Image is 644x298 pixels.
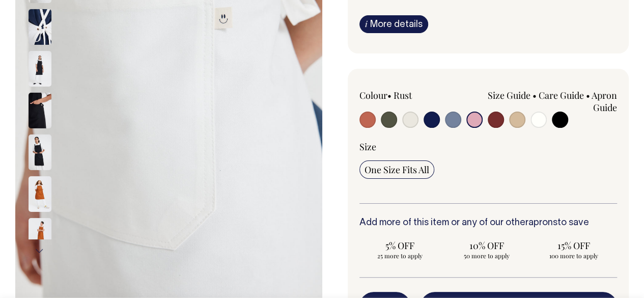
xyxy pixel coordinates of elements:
[539,89,584,101] a: Care Guide
[359,15,428,33] a: iMore details
[29,134,51,170] img: black
[365,18,368,29] span: i
[365,252,435,260] span: 25 more to apply
[387,89,391,101] span: •
[359,89,463,101] div: Colour
[451,239,522,252] span: 10% OFF
[586,89,590,101] span: •
[528,219,557,227] a: aprons
[359,218,618,228] h6: Add more of this item or any of our other to save
[359,141,618,153] div: Size
[538,252,609,260] span: 100 more to apply
[533,89,537,101] span: •
[365,239,435,252] span: 5% OFF
[29,93,51,128] img: black
[533,236,614,263] input: 15% OFF 100 more to apply
[451,252,522,260] span: 50 more to apply
[29,51,51,87] img: Mo Apron
[29,218,51,254] img: rust
[592,89,617,114] a: Apron Guide
[29,176,51,212] img: rust
[488,89,530,101] a: Size Guide
[365,164,429,176] span: One Size Fits All
[394,89,412,101] label: Rust
[446,236,527,263] input: 10% OFF 50 more to apply
[359,160,434,179] input: One Size Fits All
[29,9,51,45] img: off-white
[359,236,440,263] input: 5% OFF 25 more to apply
[32,239,47,262] button: Next
[538,239,609,252] span: 15% OFF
